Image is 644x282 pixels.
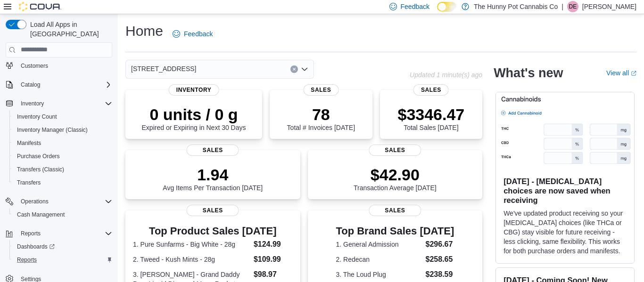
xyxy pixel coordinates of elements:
[254,269,293,280] dd: $98.97
[437,2,457,12] input: Dark Mode
[17,98,48,109] button: Inventory
[9,208,116,221] button: Cash Management
[13,177,44,188] a: Transfers
[426,239,454,250] dd: $296.67
[9,110,116,123] button: Inventory Count
[369,205,421,216] span: Sales
[13,124,112,136] span: Inventory Manager (Classic)
[17,113,57,121] span: Inventory Count
[26,20,112,39] span: Load All Apps in [GEOGRAPHIC_DATA]
[9,176,116,189] button: Transfers
[2,97,116,110] button: Inventory
[17,179,41,186] span: Transfers
[21,230,41,237] span: Reports
[561,1,563,12] p: |
[336,226,454,237] h3: Top Brand Sales [DATE]
[21,198,49,205] span: Operations
[125,22,163,40] h1: Home
[163,165,263,184] p: 1.94
[133,240,250,249] dt: 1. Pure Sunfarms - Big White - 28g
[17,196,112,207] span: Operations
[13,177,112,188] span: Transfers
[13,241,58,252] a: Dashboards
[336,270,421,279] dt: 3. The Loud Plug
[17,59,112,71] span: Customers
[17,60,52,72] a: Customers
[17,79,112,90] span: Catalog
[354,165,437,192] div: Transaction Average [DATE]
[17,139,41,147] span: Manifests
[9,163,116,176] button: Transfers (Classic)
[254,239,293,250] dd: $124.99
[2,227,116,240] button: Reports
[569,1,577,12] span: DE
[303,84,339,96] span: Sales
[21,100,44,107] span: Inventory
[474,1,558,12] p: The Hunny Pot Cannabis Co
[413,84,449,96] span: Sales
[9,253,116,266] button: Reports
[397,105,464,131] div: Total Sales [DATE]
[13,111,112,122] span: Inventory Count
[336,255,421,264] dt: 2. Redecan
[184,29,213,39] span: Feedback
[2,78,116,91] button: Catalog
[426,254,454,265] dd: $258.65
[9,240,116,253] a: Dashboards
[13,137,112,149] span: Manifests
[13,151,64,162] a: Purchase Orders
[567,1,578,12] div: Darrel Engleby
[401,2,429,11] span: Feedback
[13,164,68,175] a: Transfers (Classic)
[13,241,112,252] span: Dashboards
[17,153,60,160] span: Purchase Orders
[301,65,308,73] button: Open list of options
[631,71,636,76] svg: External link
[17,98,112,109] span: Inventory
[133,255,250,264] dt: 2. Tweed - Kush Mints - 28g
[17,126,88,134] span: Inventory Manager (Classic)
[21,62,48,70] span: Customers
[13,254,41,266] a: Reports
[17,79,44,90] button: Catalog
[133,226,293,237] h3: Top Product Sales [DATE]
[13,209,68,220] a: Cash Management
[13,151,112,162] span: Purchase Orders
[17,196,52,207] button: Operations
[290,65,298,73] button: Clear input
[13,254,112,266] span: Reports
[187,205,239,216] span: Sales
[254,254,293,265] dd: $109.99
[19,2,61,11] img: Cova
[17,228,44,239] button: Reports
[131,63,196,74] span: [STREET_ADDRESS]
[397,105,464,124] p: $3346.47
[9,150,116,163] button: Purchase Orders
[17,166,64,173] span: Transfers (Classic)
[437,12,438,12] span: Dark Mode
[13,164,112,175] span: Transfers (Classic)
[187,145,239,156] span: Sales
[17,256,37,264] span: Reports
[2,58,116,72] button: Customers
[13,111,61,122] a: Inventory Count
[504,177,627,205] h3: [DATE] - [MEDICAL_DATA] choices are now saved when receiving
[163,165,263,192] div: Avg Items Per Transaction [DATE]
[354,165,437,184] p: $42.90
[13,124,91,136] a: Inventory Manager (Classic)
[2,195,116,208] button: Operations
[17,243,55,250] span: Dashboards
[426,269,454,280] dd: $238.59
[169,24,216,43] a: Feedback
[9,137,116,150] button: Manifests
[17,211,65,218] span: Cash Management
[336,240,421,249] dt: 1. General Admission
[369,145,421,156] span: Sales
[582,1,636,12] p: [PERSON_NAME]
[9,123,116,137] button: Inventory Manager (Classic)
[287,105,355,131] div: Total # Invoices [DATE]
[504,209,627,256] p: We've updated product receiving so your [MEDICAL_DATA] choices (like THCa or CBG) stay visible fo...
[410,71,482,79] p: Updated 1 minute(s) ago
[142,105,246,131] div: Expired or Expiring in Next 30 Days
[169,84,219,96] span: Inventory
